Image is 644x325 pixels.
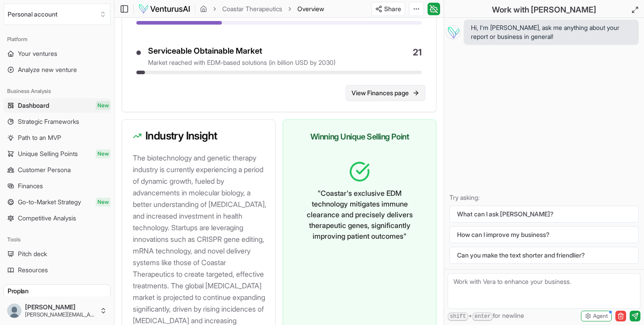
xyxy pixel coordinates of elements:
button: Agent [581,311,612,321]
a: Coastar Therapeutics [222,4,282,13]
span: Dashboard [18,101,49,110]
span: + for newline [448,311,524,321]
button: [PERSON_NAME][PERSON_NAME][EMAIL_ADDRESS][DOMAIN_NAME] [4,300,110,321]
a: Analyze new venture [4,63,110,77]
div: Platform [4,32,110,46]
span: Resources [18,266,48,274]
span: Finances [18,181,43,190]
span: Agent [593,312,608,320]
span: Path to an MVP [18,133,61,142]
div: Serviceable Obtainable Market [148,46,335,56]
a: Strategic Frameworks [4,114,110,129]
a: Pitch deck [4,247,110,261]
button: Share [371,2,405,16]
span: 21 [413,46,422,67]
span: Hi, I'm [PERSON_NAME], ask me anything about your report or business in general! [471,23,631,41]
span: Share [384,4,401,13]
h2: Work with [PERSON_NAME] [492,4,596,16]
span: Strategic Frameworks [18,117,79,126]
kbd: shift [448,312,468,321]
h3: Industry Insight [133,131,264,141]
span: Your ventures [18,49,57,58]
span: Analyze new venture [18,65,77,74]
a: Resources [4,263,110,277]
a: Go-to-Market StrategyNew [4,195,110,209]
span: New [96,101,110,110]
div: market reached with EDM-based solutions (in billion USD by 2030) [148,58,335,67]
a: DashboardNew [4,98,110,113]
a: Path to an MVP [4,131,110,145]
h3: Pro plan [8,287,106,295]
span: Customer Persona [18,165,71,174]
span: Competitive Analysis [18,214,76,223]
a: Your ventures [4,46,110,61]
img: default_profile_normal.png [7,304,21,318]
span: Overview [297,4,324,13]
nav: breadcrumb [200,4,324,13]
div: Business Analysis [4,84,110,98]
span: New [96,149,110,158]
p: Try asking: [449,193,639,202]
span: Unique Selling Points [18,149,78,158]
a: View Finances page [346,85,425,101]
span: Go-to-Market Strategy [18,198,81,207]
span: Pitch deck [18,249,47,258]
button: What can I ask [PERSON_NAME]? [449,206,639,223]
span: [PERSON_NAME][EMAIL_ADDRESS][DOMAIN_NAME] [25,311,96,318]
span: [PERSON_NAME] [25,303,96,311]
button: Select an organization [4,4,110,25]
button: How can I improve my business? [449,226,639,243]
kbd: enter [472,312,493,321]
a: Competitive Analysis [4,211,110,225]
a: Finances [4,179,110,193]
h3: Winning Unique Selling Point [294,131,425,143]
img: logo [138,4,191,14]
img: Vera [446,25,460,39]
div: Tools [4,232,110,247]
a: Unique Selling PointsNew [4,147,110,161]
p: " Coastar's exclusive EDM technology mitigates immune clearance and precisely delivers therapeuti... [301,188,418,241]
a: Customer Persona [4,163,110,177]
button: Can you make the text shorter and friendlier? [449,247,639,264]
span: New [96,198,110,207]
